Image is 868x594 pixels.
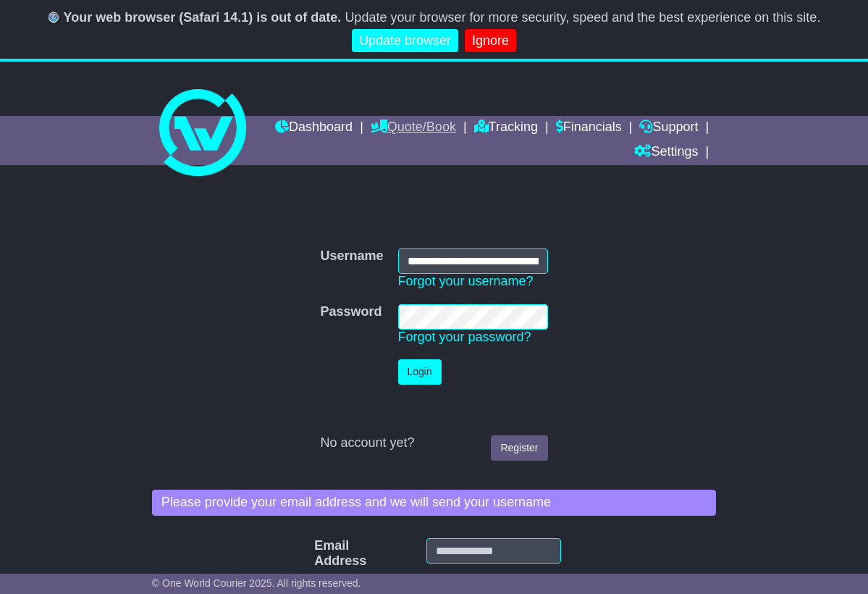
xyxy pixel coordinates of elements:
[556,116,622,141] a: Financials
[398,359,442,385] button: Login
[345,10,820,25] span: Update your browser for more security, speed and the best experience on this site.
[371,116,456,141] a: Quote/Book
[64,10,342,25] b: Your web browser (Safari 14.1) is out of date.
[320,248,383,264] label: Username
[352,29,458,53] a: Update browser
[398,330,531,344] a: Forgot your password?
[320,304,382,320] label: Password
[320,435,547,451] div: No account yet?
[398,274,534,288] a: Forgot your username?
[465,29,516,53] a: Ignore
[491,435,547,461] a: Register
[152,490,716,516] div: Please provide your email address and we will send your username
[639,116,698,141] a: Support
[474,116,538,141] a: Tracking
[152,577,361,589] span: © One World Courier 2025. All rights reserved.
[275,116,353,141] a: Dashboard
[307,538,333,569] label: Email Address
[634,141,698,165] a: Settings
